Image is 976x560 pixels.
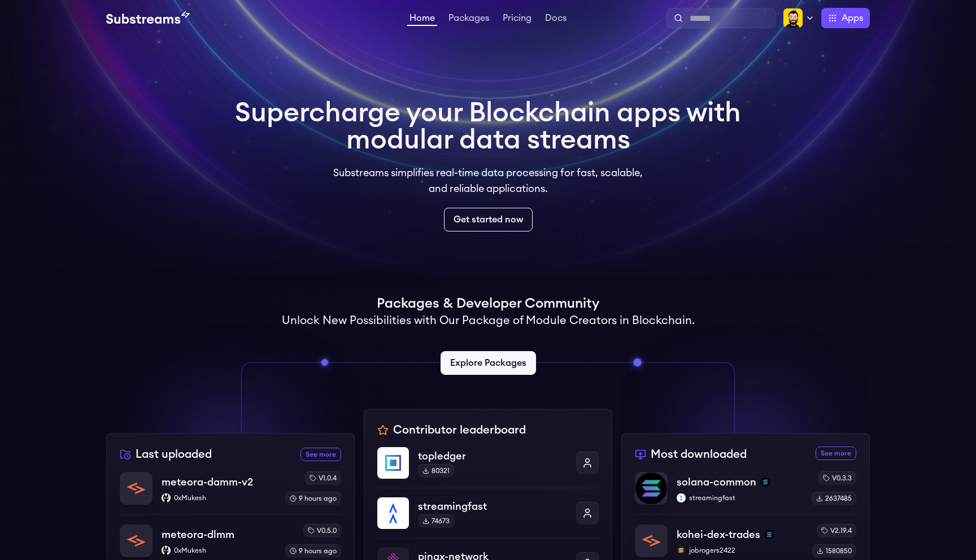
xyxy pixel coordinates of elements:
[325,165,651,196] p: Substreams simplifies real-time data processing for fast, scalable, and reliable applications.
[444,208,533,231] a: Get started now
[285,544,341,558] div: 9 hours ago
[635,514,856,558] a: kohei-dex-tradeskohei-dex-tradessolanajobrogers2422jobrogers2422v2.19.41580850
[635,471,856,514] a: solana-commonsolana-commonsolanastreamingfaststreamingfastv0.3.32637485
[441,351,536,375] a: Explore Packages
[285,492,341,505] div: 9 hours ago
[162,546,171,555] img: 0xMukesh
[418,498,567,514] p: streamingfast
[120,473,152,504] img: meteora-damm-v2
[235,99,741,154] h1: Supercharge your Blockchain apps with modular data streams
[635,473,667,504] img: solana-common
[765,530,774,539] img: solana
[446,14,491,25] a: Packages
[677,527,760,542] p: kohei-dex-trades
[783,8,803,28] img: Profile
[677,546,686,555] img: jobrogers2422
[162,546,276,555] p: 0xMukesh
[812,544,856,558] div: 1580850
[677,493,803,502] p: streamingfast
[677,493,686,502] img: streamingfast
[377,447,599,488] a: topledgertopledger80321
[818,471,856,485] div: v0.3.3
[282,313,695,329] h2: Unlock New Possibilities with Our Package of Module Creators in Blockchain.
[677,474,756,490] p: solana-common
[418,448,567,464] p: topledger
[761,478,770,487] img: solana
[303,524,341,537] div: v0.5.0
[162,493,171,502] img: 0xMukesh
[305,471,341,485] div: v1.0.4
[543,14,569,25] a: Docs
[300,448,341,461] a: See more recently uploaded packages
[377,497,409,529] img: streamingfast
[407,14,437,26] a: Home
[418,464,454,478] div: 80321
[162,527,234,542] p: meteora-dlmm
[377,295,599,313] h1: Packages & Developer Community
[120,525,152,557] img: meteora-dlmm
[106,11,190,25] img: Substream's logo
[500,14,534,25] a: Pricing
[120,471,341,514] a: meteora-damm-v2meteora-damm-v20xMukesh0xMukeshv1.0.49 hours ago
[162,493,276,502] p: 0xMukesh
[418,514,454,528] div: 74673
[377,447,409,479] img: topledger
[635,525,667,557] img: kohei-dex-trades
[677,546,803,555] p: jobrogers2422
[162,474,253,490] p: meteora-damm-v2
[817,524,856,537] div: v2.19.4
[816,447,856,460] a: See more most downloaded packages
[377,488,599,538] a: streamingfaststreamingfast74673
[842,11,863,25] span: Apps
[812,492,856,505] div: 2637485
